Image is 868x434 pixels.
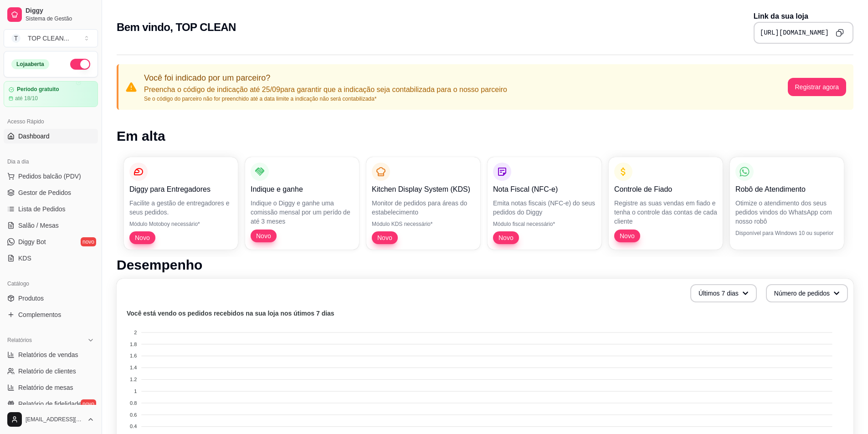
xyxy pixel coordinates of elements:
[488,157,601,250] button: Nota Fiscal (NFC-e)Emita notas fiscais (NFC-e) do seus pedidos do DiggyMódulo fiscal necessário*Novo
[130,400,137,406] tspan: 0.8
[18,310,61,319] span: Complementos
[372,220,475,228] p: Módulo KDS necessário*
[4,154,98,169] div: Dia a dia
[129,199,232,217] p: Facilite a gestão de entregadores e seus pedidos.
[4,169,98,184] button: Pedidos balcão (PDV)
[832,26,847,40] button: Copy to clipboard
[609,157,723,250] button: Controle de FiadoRegistre as suas vendas em fiado e tenha o controle das contas de cada clienteNovo
[144,95,507,102] p: Se o código do parceiro não for preenchido até a data limite a indicação não será contabilizada*
[18,350,78,359] span: Relatórios de vendas
[245,157,359,250] button: Indique e ganheIndique o Diggy e ganhe uma comissão mensal por um perído de até 3 mesesNovo
[4,218,98,233] a: Salão / Mesas
[690,284,757,302] button: Últimos 7 dias
[735,199,838,226] p: Otimize o atendimento dos seus pedidos vindos do WhatsApp com nosso robô
[735,184,838,195] p: Robô de Atendimento
[493,220,596,228] p: Módulo fiscal necessário*
[252,231,275,240] span: Novo
[134,388,137,394] tspan: 1
[15,95,38,102] article: até 18/10
[144,71,507,84] p: Você foi indicado por um parceiro?
[788,78,847,96] button: Registrar agora
[760,28,829,37] pre: [URL][DOMAIN_NAME]
[18,204,66,214] span: Lista de Pedidos
[17,86,59,93] article: Período gratuito
[7,337,32,344] span: Relatórios
[28,34,69,43] div: TOP CLEAN ...
[134,330,137,335] tspan: 2
[144,84,507,95] p: Preencha o código de indicação até 25/09 para garantir que a indicação seja contabilizada para o ...
[614,184,717,195] p: Controle de Fiado
[129,220,232,228] p: Módulo Motoboy necessário*
[614,199,717,226] p: Registre as suas vendas em fiado e tenha o controle das contas de cada cliente
[129,184,232,195] p: Diggy para Entregadores
[130,365,137,370] tspan: 1.4
[251,199,354,226] p: Indique o Diggy e ganhe uma comissão mensal por um perído de até 3 meses
[18,367,76,376] span: Relatório de clientes
[4,81,98,107] a: Período gratuitoaté 18/10
[18,237,46,246] span: Diggy Bot
[616,231,638,240] span: Novo
[493,199,596,217] p: Emita notas fiscais (NFC-e) do seus pedidos do Diggy
[251,184,354,195] p: Indique e ganhe
[372,184,475,195] p: Kitchen Display System (KDS)
[18,132,50,141] span: Dashboard
[117,257,853,273] h1: Desempenho
[754,11,853,22] p: Link da sua loja
[131,233,154,242] span: Novo
[26,416,83,423] span: [EMAIL_ADDRESS][DOMAIN_NAME]
[4,380,98,395] a: Relatório de mesas
[11,34,21,43] span: T
[18,294,44,303] span: Produtos
[127,310,334,317] text: Você está vendo os pedidos recebidos na sua loja nos útimos 7 dias
[18,172,81,181] span: Pedidos balcão (PDV)
[26,7,94,15] span: Diggy
[117,20,236,35] h2: Bem vindo, TOP CLEAN
[11,59,49,69] div: Loja aberta
[4,397,98,411] a: Relatório de fidelidadenovo
[18,399,82,408] span: Relatório de fidelidade
[130,377,137,382] tspan: 1.2
[124,157,238,250] button: Diggy para EntregadoresFacilite a gestão de entregadores e seus pedidos.Módulo Motoboy necessário...
[18,221,59,230] span: Salão / Mesas
[4,364,98,378] a: Relatório de clientes
[4,235,98,249] a: Diggy Botnovo
[4,202,98,216] a: Lista de Pedidos
[18,383,73,392] span: Relatório de mesas
[4,4,98,26] a: DiggySistema de Gestão
[374,233,396,242] span: Novo
[130,353,137,358] tspan: 1.6
[4,307,98,322] a: Complementos
[493,184,596,195] p: Nota Fiscal (NFC-e)
[117,128,853,144] h1: Em alta
[4,408,98,430] button: [EMAIL_ADDRESS][DOMAIN_NAME]
[4,129,98,143] a: Dashboard
[4,114,98,129] div: Acesso Rápido
[18,188,71,197] span: Gestor de Pedidos
[730,157,844,250] button: Robô de AtendimentoOtimize o atendimento dos seus pedidos vindos do WhatsApp com nosso robôDispon...
[18,254,31,263] span: KDS
[372,199,475,217] p: Monitor de pedidos para áreas do estabelecimento
[4,185,98,200] a: Gestor de Pedidos
[4,347,98,362] a: Relatórios de vendas
[4,251,98,266] a: KDS
[4,291,98,306] a: Produtos
[130,412,137,418] tspan: 0.6
[130,342,137,347] tspan: 1.8
[70,59,90,70] button: Alterar Status
[366,157,480,250] button: Kitchen Display System (KDS)Monitor de pedidos para áreas do estabelecimentoMódulo KDS necessário...
[4,29,98,47] button: Select a team
[4,276,98,291] div: Catálogo
[130,424,137,429] tspan: 0.4
[495,233,517,242] span: Novo
[735,230,838,237] p: Disponível para Windows 10 ou superior
[766,284,848,302] button: Número de pedidos
[26,15,94,22] span: Sistema de Gestão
